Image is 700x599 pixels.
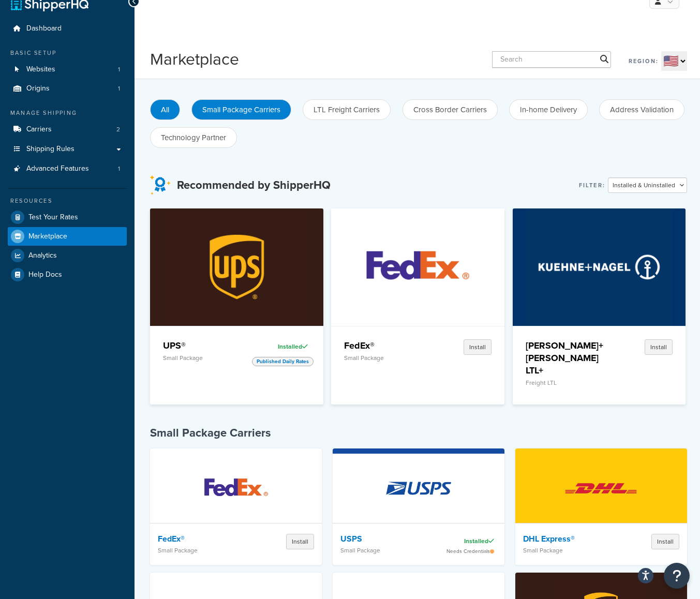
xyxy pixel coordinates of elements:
[28,232,67,241] span: Marketplace
[118,164,120,173] span: 1
[177,179,331,191] h3: Recommended by ShipperHQ
[8,227,127,246] a: Marketplace
[464,339,492,355] button: Install
[8,109,127,117] div: Manage Shipping
[8,208,127,227] a: Test Your Rates
[438,548,497,555] div: Needs Credentials
[303,99,391,120] button: LTL Freight Carriers
[150,127,237,148] button: Technology Partner
[8,79,127,98] li: Origins
[345,208,491,325] img: FedEx®
[651,534,679,549] button: Install
[150,99,180,120] button: All
[252,339,310,354] div: Installed
[26,145,75,154] span: Shipping Rules
[344,339,425,352] h4: FedEx®
[252,357,314,366] span: Published Daily Rates
[116,125,120,134] span: 2
[28,213,78,222] span: Test Your Rates
[8,49,127,57] div: Basic Setup
[8,60,127,79] li: Websites
[150,448,322,565] a: FedEx®FedEx®Small PackageInstall
[403,99,498,120] button: Cross Border Carriers
[26,125,52,134] span: Carriers
[8,19,127,38] a: Dashboard
[523,534,613,544] h4: DHL Express®
[344,354,425,362] p: Small Package
[8,140,127,159] a: Shipping Rules
[438,534,497,548] div: Installed
[664,563,690,589] button: Open Resource Center
[163,339,244,352] h4: UPS®
[26,164,89,173] span: Advanced Features
[340,534,430,544] h4: USPS
[523,547,613,554] p: Small Package
[526,379,607,386] p: Freight LTL
[556,452,646,525] img: DHL Express®
[340,547,430,554] p: Small Package
[26,24,62,33] span: Dashboard
[191,99,291,120] button: Small Package Carriers
[509,99,588,120] button: In-home Delivery
[286,534,314,549] button: Install
[8,79,127,98] a: Origins1
[579,178,605,192] label: Filter:
[158,547,248,554] p: Small Package
[28,271,62,279] span: Help Docs
[8,197,127,205] div: Resources
[150,48,239,71] h1: Marketplace
[150,425,687,441] h4: Small Package Carriers
[150,208,323,405] a: UPS®UPS®Small PackageInstalledPublished Daily Rates
[599,99,684,120] button: Address Validation
[8,246,127,265] a: Analytics
[629,54,659,68] label: Region:
[163,208,310,325] img: UPS®
[373,452,464,525] img: USPS
[8,159,127,178] a: Advanced Features1
[8,159,127,178] li: Advanced Features
[8,265,127,284] a: Help Docs
[515,448,687,565] a: DHL Express®DHL Express®Small PackageInstall
[492,51,611,68] input: Search
[333,448,504,565] a: USPSUSPSSmall PackageInstalledNeeds Credentials
[645,339,673,355] button: Install
[331,208,504,405] a: FedEx®FedEx®Small PackageInstall
[526,208,673,325] img: Kuehne+Nagel LTL+
[118,65,120,74] span: 1
[118,84,120,93] span: 1
[513,208,686,405] a: Kuehne+Nagel LTL+[PERSON_NAME]+[PERSON_NAME] LTL+Freight LTLInstall
[28,251,57,260] span: Analytics
[26,65,55,74] span: Websites
[163,354,244,362] p: Small Package
[26,84,50,93] span: Origins
[191,452,281,525] img: FedEx®
[158,534,248,544] h4: FedEx®
[8,120,127,139] li: Carriers
[526,339,607,377] h4: [PERSON_NAME]+[PERSON_NAME] LTL+
[8,60,127,79] a: Websites1
[8,120,127,139] a: Carriers2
